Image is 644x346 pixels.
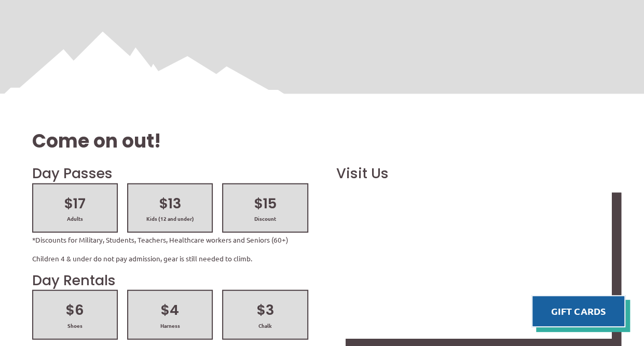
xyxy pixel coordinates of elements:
[43,215,107,222] span: Adults
[32,164,308,183] h2: Day Passes
[138,215,202,222] span: Kids (12 and under)
[43,322,107,329] span: Shoes
[138,194,202,214] h2: $13
[138,300,202,320] h2: $4
[32,254,308,263] p: Children 4 & under do not pay admission, gear is still needed to climb.
[138,322,202,329] span: Harness
[232,300,297,320] h2: $3
[32,235,308,245] p: *Discounts for Military, Students, Teachers, Healthcare workers and Seniors (60+)
[232,194,297,214] h2: $15
[43,300,107,320] h2: $6
[32,128,612,154] h1: Come on out!
[336,164,612,183] h2: Visit Us
[232,215,297,222] span: Discount
[232,322,297,329] span: Chalk
[32,271,308,290] h2: Day Rentals
[43,194,107,214] h2: $17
